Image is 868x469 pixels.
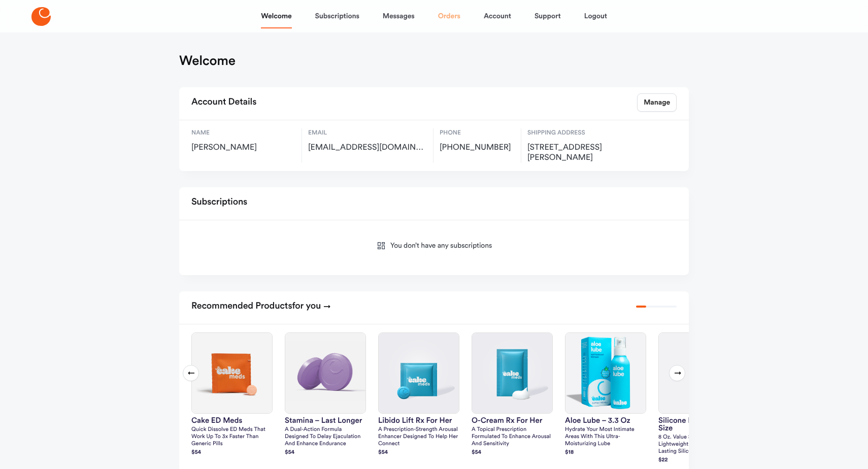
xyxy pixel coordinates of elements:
h1: Welcome [179,53,236,69]
img: O-Cream Rx for Her [472,333,552,413]
span: harshkapoor316@gmail.com [308,143,427,153]
strong: $ 54 [191,450,201,455]
strong: $ 54 [378,450,388,455]
h3: Cake ED Meds [191,417,273,424]
span: Shipping Address [527,128,637,138]
h2: Subscriptions [191,193,247,212]
p: Hydrate your most intimate areas with this ultra-moisturizing lube [565,426,646,448]
a: Aloe Lube – 3.3 ozAloe Lube – 3.3 ozHydrate your most intimate areas with this ultra-moisturizing... [565,332,646,457]
h3: Stamina – Last Longer [285,417,366,424]
a: Cake ED MedsCake ED MedsQuick dissolve ED Meds that work up to 3x faster than generic pills$54 [191,332,273,457]
a: Support [535,4,561,28]
a: Orders [438,4,460,28]
span: [PERSON_NAME] [191,143,295,153]
p: 8 oz. Value size ultra lightweight, extremely long-lasting silicone formula [658,434,740,455]
span: Phone [440,128,515,138]
h2: Recommended Products [191,297,331,316]
a: O-Cream Rx for HerO-Cream Rx for HerA topical prescription formulated to enhance arousal and sens... [472,332,553,457]
strong: $ 54 [472,450,481,455]
img: Stamina – Last Longer [285,333,365,413]
p: A topical prescription formulated to enhance arousal and sensitivity [472,426,553,448]
span: Email [308,128,427,138]
a: Subscriptions [315,4,359,28]
h3: Libido Lift Rx For Her [378,417,459,424]
img: Cake ED Meds [192,333,272,413]
a: Account [484,4,511,28]
a: Logout [584,4,607,28]
span: Name [191,128,295,138]
a: Messages [383,4,415,28]
a: Manage [637,93,677,112]
p: A prescription-strength arousal enhancer designed to help her connect [378,426,459,448]
p: Quick dissolve ED Meds that work up to 3x faster than generic pills [191,426,273,448]
h3: silicone lube – value size [658,417,740,432]
a: Welcome [261,4,291,28]
h3: O-Cream Rx for Her [472,417,553,424]
h3: Aloe Lube – 3.3 oz [565,417,646,424]
strong: $ 54 [285,450,294,455]
span: 320 Crescent Village Circle, 1386, San Jose, US, 95134 [527,143,637,163]
a: silicone lube – value sizesilicone lube – value size8 oz. Value size ultra lightweight, extremely... [658,332,740,465]
p: A dual-action formula designed to delay ejaculation and enhance endurance [285,426,366,448]
a: Stamina – Last LongerStamina – Last LongerA dual-action formula designed to delay ejaculation and... [285,332,366,457]
img: Aloe Lube – 3.3 oz [565,333,646,413]
strong: $ 18 [565,450,574,455]
img: Libido Lift Rx For Her [379,333,459,413]
img: silicone lube – value size [659,333,739,413]
span: for you [292,301,321,311]
a: Libido Lift Rx For HerLibido Lift Rx For HerA prescription-strength arousal enhancer designed to ... [378,332,459,457]
h2: Account Details [191,93,256,112]
span: [PHONE_NUMBER] [440,143,515,153]
div: You don’t have any subscriptions [191,228,677,267]
strong: $ 22 [658,457,668,463]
